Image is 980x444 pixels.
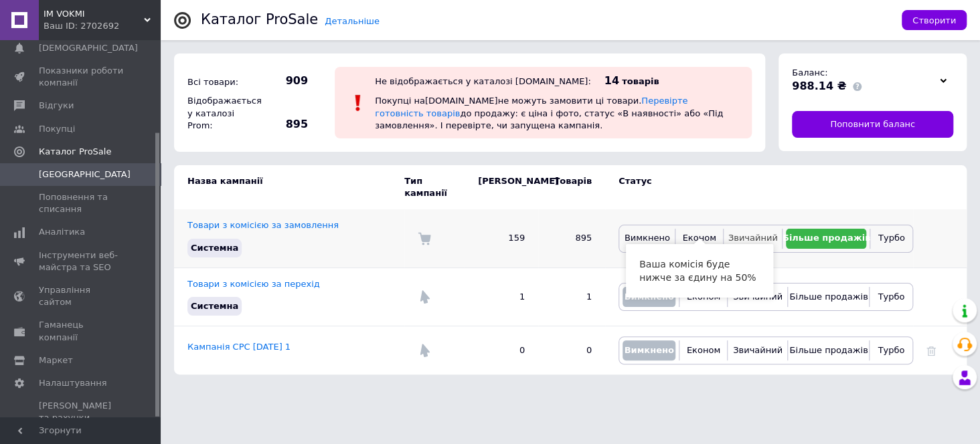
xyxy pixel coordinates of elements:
span: [DEMOGRAPHIC_DATA] [39,42,138,54]
button: Вимкнено [623,340,675,360]
span: Створити [912,15,956,25]
span: Більше продажів [789,345,868,355]
a: Кампанія CPC [DATE] 1 [187,342,291,352]
span: Відгуки [39,100,74,112]
a: Перевірте готовність товарів [375,96,687,118]
span: Більше продажів [789,292,868,302]
td: Статус [605,165,913,209]
img: Комісія за перехід [418,290,431,304]
td: 0 [538,326,605,375]
span: Більше продажів [783,233,870,243]
a: Видалити [926,345,936,355]
button: Турбо [873,340,909,360]
span: Економ [687,292,720,302]
span: Економ [682,233,716,243]
span: Маркет [39,354,73,366]
button: Більше продажів [786,229,866,249]
button: Вимкнено [623,229,671,249]
img: Комісія за замовлення [418,232,431,245]
button: Турбо [874,229,909,249]
span: Вимкнено [625,233,670,243]
button: Економ [683,340,724,360]
span: Звичайний [733,345,783,355]
td: 0 [465,326,538,375]
span: Гаманець компанії [39,319,124,343]
span: Каталог ProSale [39,146,111,158]
button: Звичайний [727,229,779,249]
td: Тип кампанії [404,165,465,209]
span: Управління сайтом [39,284,124,308]
span: Вимкнено [624,345,673,355]
span: Поповнення та списання [39,191,124,215]
div: Всі товари: [184,73,258,92]
button: Звичайний [731,340,784,360]
span: Турбо [878,345,904,355]
div: Ваш ID: 2702692 [44,20,161,32]
span: Аналітика [39,226,85,238]
div: Не відображається у каталозі [DOMAIN_NAME]: [375,76,591,86]
span: 988.14 ₴ [792,80,846,92]
td: Назва кампанії [174,165,404,209]
td: [PERSON_NAME] [465,165,538,209]
img: Комісія за перехід [418,344,431,357]
div: Відображається у каталозі Prom: [184,92,258,135]
span: Покупці [39,123,75,135]
td: 1 [465,267,538,326]
span: товарів [622,76,659,86]
div: Ваша комісія буде нижче за єдину на 50% [626,244,773,298]
span: Покупці на [DOMAIN_NAME] не можуть замовити ці товари. до продажу: є ціна і фото, статус «В наявн... [375,96,723,130]
td: 1 [538,267,605,326]
div: Каталог ProSale [201,13,318,27]
button: Турбо [873,287,909,307]
span: ІМ VOKMI [44,8,144,20]
button: Створити [902,10,967,30]
button: Економ [679,229,719,249]
span: [GEOGRAPHIC_DATA] [39,169,131,181]
span: Економ [687,345,720,355]
a: Товари з комісією за перехід [187,279,320,289]
button: Вимкнено [623,287,675,307]
span: Налаштування [39,377,107,389]
span: Звичайний [733,292,783,302]
span: Турбо [878,292,904,302]
span: Звичайний [728,233,778,243]
td: Товарів [538,165,605,209]
a: Поповнити баланс [792,111,953,138]
button: Більше продажів [791,287,866,307]
span: Системна [191,243,238,253]
span: Системна [191,301,238,311]
button: Більше продажів [791,340,866,360]
span: 14 [604,74,619,87]
span: Інструменти веб-майстра та SEO [39,249,124,273]
a: Детальніше [325,16,380,26]
span: 895 [261,117,308,132]
span: Турбо [878,233,905,243]
span: 909 [261,74,308,88]
span: Вимкнено [624,292,673,302]
span: Поповнити баланс [830,118,915,130]
img: :exclamation: [348,93,368,113]
td: 159 [465,209,538,267]
span: Баланс: [792,68,827,78]
span: Показники роботи компанії [39,65,124,89]
td: 895 [538,209,605,267]
a: Товари з комісією за замовлення [187,220,339,230]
